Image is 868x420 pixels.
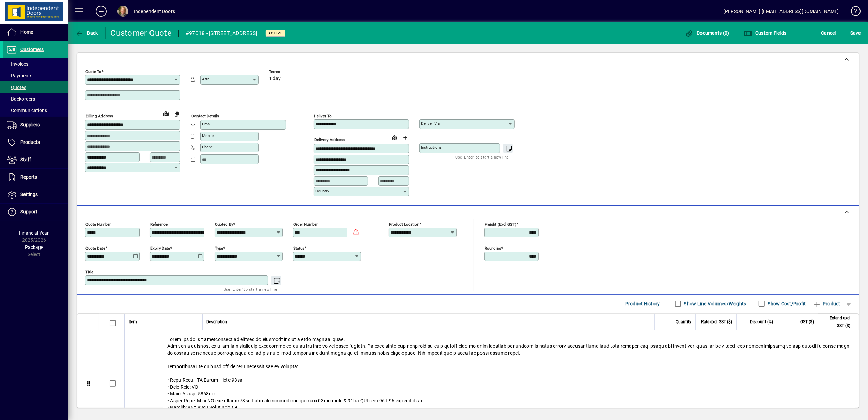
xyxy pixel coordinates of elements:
mat-label: Rounding [485,245,501,250]
a: Products [3,134,68,151]
mat-label: Reference [150,222,168,226]
mat-label: Quote number [85,222,111,226]
mat-label: Mobile [202,133,214,138]
app-page-header-button: Back [68,27,106,39]
mat-label: Status [293,245,304,250]
mat-label: Instructions [421,145,442,150]
mat-label: Deliver via [421,121,440,126]
button: Add [90,5,112,17]
button: Custom Fields [742,27,788,39]
mat-label: Email [202,122,212,126]
span: Payments [7,73,32,78]
button: Copy to Delivery address [171,108,182,119]
span: Quotes [7,85,26,90]
span: Terms [269,70,310,74]
a: View on map [160,108,171,119]
span: Customers [20,47,44,52]
mat-label: Type [215,245,223,250]
a: Home [3,24,68,41]
mat-hint: Use 'Enter' to start a new line [456,153,509,161]
span: Communications [7,108,47,113]
div: Independent Doors [134,6,175,17]
div: #97018 - [STREET_ADDRESS] [186,28,257,39]
button: Save [849,27,863,39]
span: 1 day [269,76,281,81]
span: Package [25,244,43,250]
button: Product [809,298,844,310]
button: Profile [112,5,134,17]
span: Financial Year [19,230,49,236]
span: Quantity [676,318,691,326]
mat-label: Product location [389,222,419,226]
span: Staff [20,157,31,162]
span: Extend excl GST ($) [822,314,850,329]
mat-label: Order number [293,222,318,226]
span: Reports [20,174,37,180]
a: Backorders [3,93,68,105]
span: Product History [625,298,660,309]
mat-label: Quote date [85,245,105,250]
span: Documents (0) [685,30,729,36]
mat-hint: Use 'Enter' to start a new line [224,285,277,293]
button: Back [74,27,100,39]
span: S [850,30,853,36]
a: Staff [3,151,68,168]
mat-label: Deliver To [314,114,332,118]
a: Quotes [3,81,68,93]
mat-label: Attn [202,77,209,81]
span: Products [20,139,40,145]
span: Suppliers [20,122,40,127]
mat-label: Expiry date [150,245,170,250]
a: View on map [389,132,400,143]
div: [PERSON_NAME] [EMAIL_ADDRESS][DOMAIN_NAME] [724,6,839,17]
span: Description [207,318,227,326]
span: GST ($) [800,318,814,326]
a: Invoices [3,58,68,70]
mat-label: Quote To [85,69,101,74]
mat-label: Phone [202,145,213,149]
div: Customer Quote [111,28,172,39]
span: Item [129,318,137,326]
mat-label: Freight (excl GST) [485,222,516,226]
span: Home [20,29,33,35]
a: Payments [3,70,68,81]
span: Backorders [7,96,35,102]
button: Cancel [820,27,838,39]
mat-label: Quoted by [215,222,233,226]
span: ave [850,28,861,39]
span: Rate excl GST ($) [701,318,732,326]
a: Reports [3,169,68,186]
a: Communications [3,105,68,116]
button: Product History [622,298,663,310]
label: Show Line Volumes/Weights [683,300,746,307]
span: Product [813,298,840,309]
span: Settings [20,192,38,197]
label: Show Cost/Profit [767,300,806,307]
a: Suppliers [3,117,68,134]
span: Active [268,31,283,35]
button: Documents (0) [683,27,731,39]
a: Support [3,204,68,221]
mat-label: Country [315,189,329,193]
a: Knowledge Base [846,1,859,24]
button: Choose address [400,132,411,143]
a: Settings [3,186,68,203]
span: Discount (%) [750,318,773,326]
span: Cancel [821,28,836,39]
span: Back [75,30,98,36]
span: Custom Fields [744,30,787,36]
span: Support [20,209,37,214]
mat-label: Title [85,269,93,274]
span: Invoices [7,61,28,67]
